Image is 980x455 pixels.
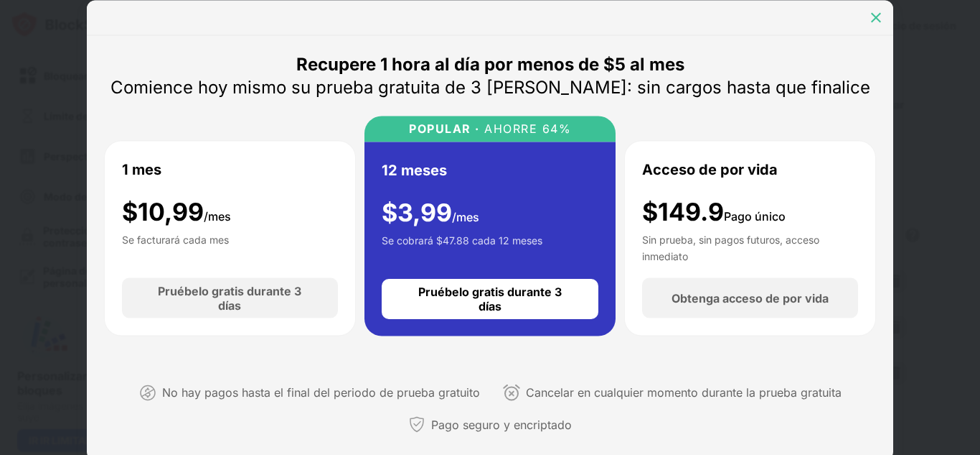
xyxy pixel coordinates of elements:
img: pago seguro [408,416,425,433]
font: Cancelar en cualquier momento durante la prueba gratuita [526,385,842,400]
font: /mes [452,209,479,224]
font: Se cobrará $47.88 cada 12 meses [382,234,542,247]
font: Pruébelo gratis durante 3 días [158,284,301,313]
font: POPULAR · [409,121,480,135]
font: 10,99 [138,196,204,226]
font: Comience hoy mismo su prueba gratuita de 3 [PERSON_NAME]: sin cargos hasta que finalice [110,76,870,97]
font: No hay pagos hasta el final del periodo de prueba gratuito [162,385,480,400]
img: cancelar en cualquier momento [503,384,520,401]
font: $ [382,197,397,226]
font: $149.9 [642,196,724,226]
font: AHORRE 64% [484,121,571,135]
font: Sin prueba, sin pagos futuros, acceso inmediato [642,234,819,262]
font: Recupere 1 hora al día por menos de $5 al mes [296,53,684,74]
font: Pruébelo gratis durante 3 días [418,285,562,313]
font: 3,99 [397,197,452,226]
font: Pago seguro y encriptado [431,418,572,432]
font: Pago único [724,208,786,223]
font: Obtenga acceso de por vida [672,291,829,305]
font: 12 meses [382,161,447,178]
font: Acceso de por vida [642,160,778,178]
font: /mes [204,208,231,223]
img: no pagar [139,384,156,401]
font: $ [122,196,138,226]
font: Se facturará cada mes [122,234,229,246]
font: 1 mes [122,160,161,178]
